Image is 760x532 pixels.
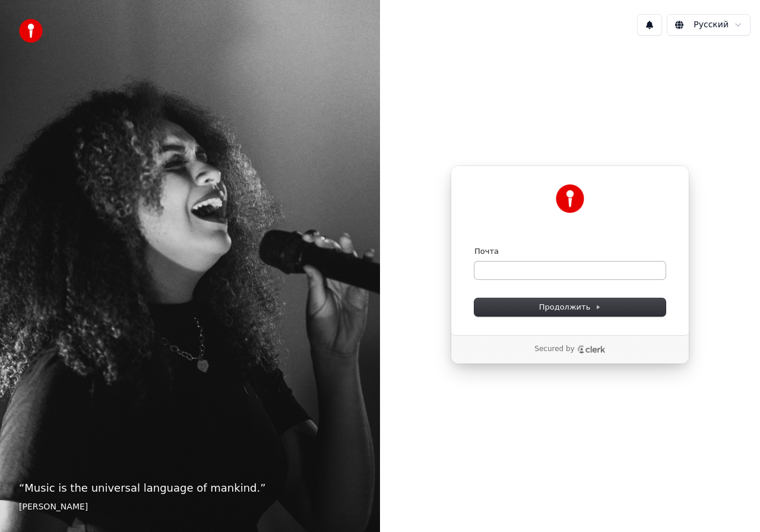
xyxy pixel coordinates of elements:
[534,345,574,354] p: Secured by
[539,302,601,313] span: Продолжить
[577,345,606,353] a: Clerk logo
[474,298,666,316] button: Продолжить
[19,501,361,513] footer: [PERSON_NAME]
[19,480,361,496] p: “ Music is the universal language of mankind. ”
[556,184,584,213] img: Youka
[474,246,499,257] label: Почта
[19,19,43,43] img: youka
